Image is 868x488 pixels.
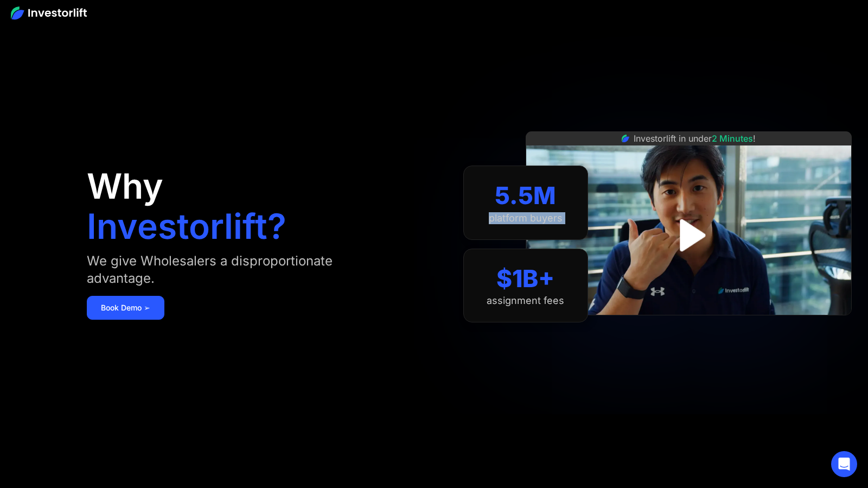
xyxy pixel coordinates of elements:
[607,321,770,334] iframe: Customer reviews powered by Trustpilot
[495,181,556,210] div: 5.5M
[712,133,753,144] span: 2 Minutes
[487,295,564,307] div: assignment fees
[634,132,756,145] div: Investorlift in under !
[87,209,286,244] h1: Investorlift?
[496,264,554,293] div: $1B+
[87,169,163,204] h1: Why
[665,211,713,259] a: open lightbox
[87,252,404,287] div: We give Wholesalers a disproportionate advantage.
[831,451,857,477] div: Open Intercom Messenger
[489,212,563,224] div: platform buyers
[87,296,164,320] a: Book Demo ➢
